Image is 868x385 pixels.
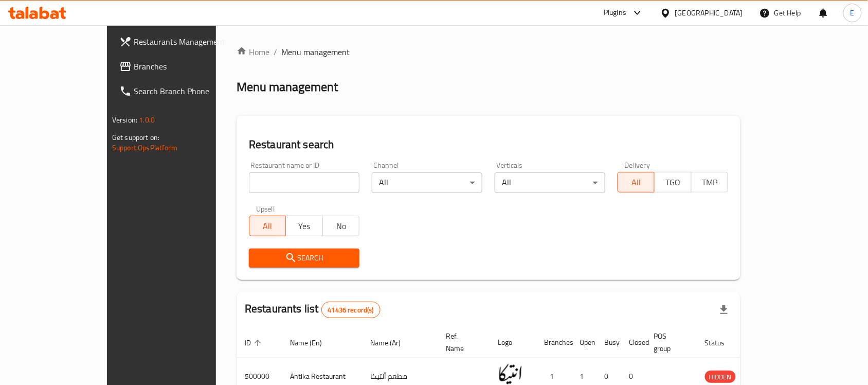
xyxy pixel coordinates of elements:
div: Plugins [604,7,626,19]
h2: Restaurant search [249,137,728,152]
button: All [249,216,286,236]
div: All [495,172,605,193]
span: Name (En) [290,337,335,349]
label: Delivery [625,162,650,169]
span: 1.0.0 [139,113,155,127]
span: Search Branch Phone [134,85,244,97]
label: Upsell [256,205,275,213]
button: TGO [654,172,691,192]
a: Restaurants Management [111,29,252,54]
button: No [322,216,359,236]
th: Logo [490,327,536,358]
span: Menu management [281,46,350,58]
span: Branches [134,60,244,73]
a: Branches [111,54,252,79]
span: HIDDEN [705,371,736,383]
span: Version: [112,113,137,127]
h2: Restaurants list [245,301,381,318]
span: POS group [654,330,684,355]
button: Search [249,249,359,268]
a: Search Branch Phone [111,79,252,103]
div: HIDDEN [705,371,736,383]
div: [GEOGRAPHIC_DATA] [675,7,743,19]
button: All [618,172,655,192]
span: Get support on: [112,131,159,144]
span: No [327,219,355,234]
button: TMP [691,172,728,192]
a: Support.OpsPlatform [112,141,177,154]
button: Yes [285,216,322,236]
div: All [372,172,482,193]
th: Closed [621,327,646,358]
nav: breadcrumb [237,46,740,58]
span: Restaurants Management [134,36,244,48]
span: All [254,219,282,234]
div: Export file [712,297,736,322]
span: All [622,175,650,190]
div: Total records count [321,302,381,318]
span: E [851,7,855,19]
th: Busy [596,327,621,358]
span: TGO [659,175,687,190]
span: 41436 record(s) [322,305,380,315]
th: Open [572,327,596,358]
span: TMP [696,175,724,190]
th: Branches [536,327,572,358]
input: Search for restaurant name or ID.. [249,172,359,193]
span: Ref. Name [446,330,477,355]
li: / [274,46,277,58]
span: Name (Ar) [370,337,414,349]
a: Home [237,46,269,58]
span: Status [705,337,738,349]
span: Yes [290,219,318,234]
h2: Menu management [237,79,338,95]
span: ID [245,337,264,349]
span: Search [257,252,351,265]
